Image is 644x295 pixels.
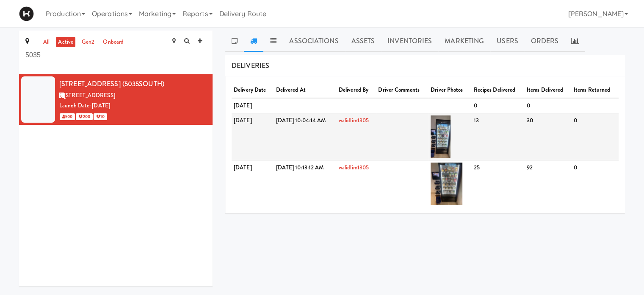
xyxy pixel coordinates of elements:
[339,116,369,124] a: walidlim1305
[438,31,490,52] a: Marketing
[232,160,274,208] td: [DATE]
[525,160,572,208] td: 92
[274,83,336,98] th: Delivered At
[525,98,572,113] td: 0
[525,31,565,52] a: Orders
[525,113,572,160] td: 30
[59,101,206,111] div: Launch Date: [DATE]
[472,113,525,160] td: 13
[232,61,269,70] span: DELIVERIES
[41,37,52,48] a: all
[19,74,213,125] li: [STREET_ADDRESS] (5035SOUTH)[STREET_ADDRESS]Launch Date: [DATE] 500 200 10
[572,83,619,98] th: Items Returned
[525,83,572,98] th: Items Delivered
[472,83,525,98] th: Recipes Delivered
[345,31,381,52] a: Assets
[490,31,525,52] a: Users
[274,113,336,160] td: [DATE] 10:04:14 AM
[431,115,451,158] img: uebop6hajksei0irlspx.jpg
[283,31,345,52] a: Associations
[25,48,206,63] input: Search site
[274,160,336,208] td: [DATE] 10:13:12 AM
[572,113,619,160] td: 0
[232,113,274,160] td: [DATE]
[56,37,75,48] a: active
[94,113,107,120] span: 10
[431,163,462,205] img: jb78gqy2hesunzh9qhrt.jpg
[101,37,126,48] a: onboard
[381,31,438,52] a: Inventories
[339,163,369,171] a: walidlim1305
[19,6,34,21] img: Micromart
[80,37,97,48] a: gen2
[472,160,525,208] td: 25
[64,91,115,99] span: [STREET_ADDRESS]
[60,113,75,120] span: 500
[232,98,274,113] td: [DATE]
[428,83,471,98] th: Driver Photos
[572,160,619,208] td: 0
[59,78,206,90] div: [STREET_ADDRESS] (5035SOUTH)
[376,83,428,98] th: Driver Comments
[232,83,274,98] th: Delivery Date
[472,98,525,113] td: 0
[337,83,376,98] th: Delivered By
[76,113,92,120] span: 200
